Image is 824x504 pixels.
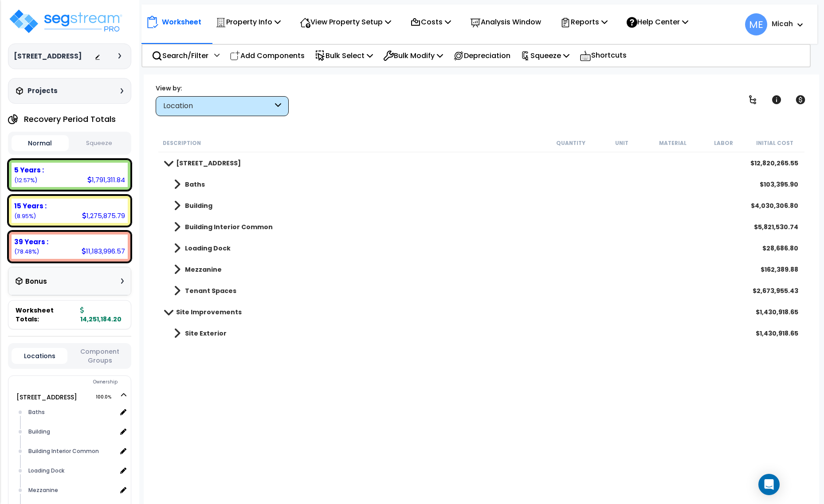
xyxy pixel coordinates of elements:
[87,175,125,184] div: 1,791,311.84
[556,140,585,147] small: Quantity
[759,180,798,189] div: $103,395.90
[152,50,208,62] p: Search/Filter
[580,49,627,62] p: Shortcuts
[185,286,236,295] b: Tenant Spaces
[96,392,119,402] span: 100.0%
[8,8,123,35] img: logo_pro_r.png
[82,246,125,256] div: 11,183,996.57
[448,45,515,66] div: Depreciation
[26,377,131,387] div: Ownership
[27,86,58,95] h3: Projects
[185,265,222,274] b: Mezzanine
[185,180,205,189] b: Baths
[714,140,733,147] small: Labor
[750,159,798,168] div: $12,820,265.55
[185,329,227,338] b: Site Exterior
[315,50,373,62] p: Bulk Select
[300,16,391,28] p: View Property Setup
[615,140,628,147] small: Unit
[14,212,36,220] small: 8.952770324868862%
[16,393,77,402] a: [STREET_ADDRESS] 100.0%
[762,244,798,253] div: $28,686.80
[14,248,39,255] small: 78.47766482451333%
[453,50,510,62] p: Depreciation
[24,115,116,124] h4: Recovery Period Totals
[750,201,798,210] div: $4,030,306.80
[14,52,82,61] h3: [STREET_ADDRESS]
[755,308,798,316] div: $1,430,918.65
[176,308,242,316] b: Site Improvements
[760,265,798,274] div: $162,389.88
[627,16,688,28] p: Help Center
[156,84,289,93] div: View by:
[14,201,47,211] b: 15 Years :
[26,465,117,476] div: Loading Dock
[72,347,128,365] button: Component Groups
[163,140,201,147] small: Description
[225,45,310,66] div: Add Components
[16,306,77,324] span: Worksheet Totals:
[521,50,569,62] p: Squeeze
[560,16,608,28] p: Reports
[216,16,281,28] p: Property Info
[753,223,798,231] div: $5,821,530.74
[26,485,117,496] div: Mezzanine
[185,244,231,253] b: Loading Dock
[470,16,541,28] p: Analysis Window
[756,140,793,147] small: Initial Cost
[26,426,117,437] div: Building
[659,140,687,147] small: Material
[26,407,117,418] div: Baths
[25,278,47,285] h3: Bonus
[14,176,37,184] small: 12.569564850617818%
[745,13,767,35] span: ME
[383,50,443,62] p: Bulk Modify
[14,165,44,175] b: 5 Years :
[772,19,793,28] b: Micah
[80,306,122,324] b: 14,251,184.20
[185,201,212,210] b: Building
[755,329,798,338] div: $1,430,918.65
[82,211,125,220] div: 1,275,875.79
[410,16,451,28] p: Costs
[185,223,273,231] b: Building Interior Common
[71,136,128,151] button: Squeeze
[758,474,780,495] div: Open Intercom Messenger
[162,16,201,28] p: Worksheet
[176,159,241,168] b: [STREET_ADDRESS]
[12,348,67,364] button: Locations
[12,135,69,151] button: Normal
[26,446,117,457] div: Building Interior Common
[575,45,632,66] div: Shortcuts
[752,286,798,295] div: $2,673,955.43
[230,50,305,62] p: Add Components
[163,101,273,111] div: Location
[14,237,48,246] b: 39 Years :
